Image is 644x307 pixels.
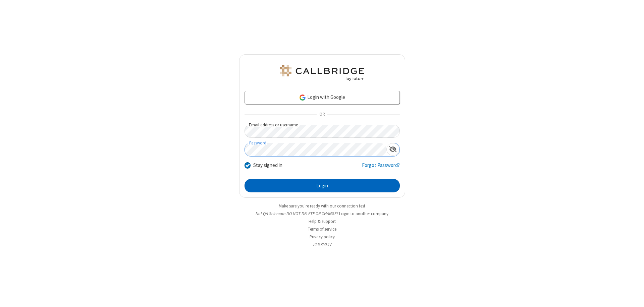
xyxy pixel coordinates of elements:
img: QA Selenium DO NOT DELETE OR CHANGE [278,65,366,81]
a: Login with Google [245,91,400,104]
button: Login to another company [339,210,388,217]
input: Password [245,143,386,156]
input: Email address or username [245,125,400,138]
li: v2.6.350.17 [239,241,405,248]
a: Forgot Password? [362,162,400,174]
span: OR [317,110,327,119]
div: Show password [386,143,399,156]
iframe: Chat [627,290,639,302]
img: google-icon.png [299,94,306,101]
a: Privacy policy [310,234,335,240]
a: Help & support [309,219,336,224]
a: Terms of service [308,226,336,232]
label: Stay signed in [253,162,282,169]
button: Login [245,179,400,192]
li: Not QA Selenium DO NOT DELETE OR CHANGE? [239,210,405,217]
a: Make sure you're ready with our connection test [279,203,365,209]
